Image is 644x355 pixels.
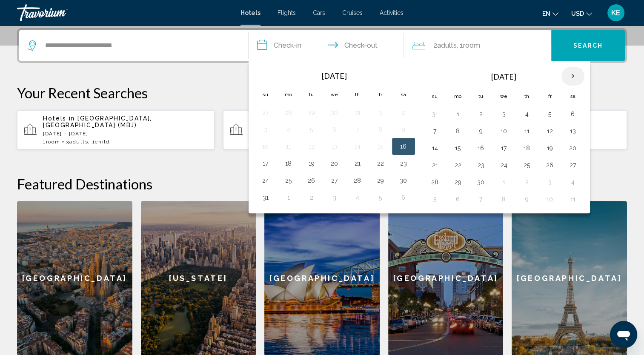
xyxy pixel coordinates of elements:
button: Day 29 [305,106,318,118]
button: Day 8 [451,125,465,137]
button: Day 19 [305,157,318,169]
button: Day 9 [520,193,534,205]
button: Day 28 [282,106,295,118]
button: Day 21 [428,159,442,171]
button: Day 30 [328,106,341,118]
button: Day 12 [305,140,318,152]
span: [GEOGRAPHIC_DATA], [GEOGRAPHIC_DATA] (MBJ) [43,115,152,129]
button: Day 30 [397,175,410,186]
button: Day 10 [543,193,557,205]
button: Travelers: 2 adults, 0 children [404,30,551,61]
button: Day 7 [474,193,488,205]
span: , 1 [456,40,480,52]
button: Day 2 [520,176,534,188]
button: Day 1 [497,176,511,188]
button: Day 26 [305,175,318,186]
button: Day 22 [374,157,387,169]
button: Day 9 [397,123,410,135]
button: Day 29 [374,175,387,186]
button: Day 27 [566,159,580,171]
span: USD [571,10,584,17]
button: Day 20 [566,142,580,154]
button: Day 6 [566,108,580,120]
button: Day 22 [451,159,465,171]
button: Day 16 [474,142,488,154]
button: Day 12 [543,125,557,137]
button: Day 14 [351,140,364,152]
button: Day 1 [451,108,465,120]
button: Day 17 [497,142,511,154]
button: Day 4 [566,176,580,188]
button: Day 26 [543,159,557,171]
button: Day 6 [451,193,465,205]
button: Day 7 [428,125,442,137]
button: Day 5 [543,108,557,120]
button: Day 24 [497,159,511,171]
span: Hotels in [43,115,75,122]
span: Child [95,139,109,145]
span: Adults [437,41,456,49]
button: Day 3 [259,123,272,135]
button: Day 6 [328,123,341,135]
button: Day 27 [328,175,341,186]
button: Day 10 [497,125,511,137]
button: Day 11 [282,140,295,152]
span: Flights [278,9,296,16]
button: Day 3 [543,176,557,188]
button: Day 4 [520,108,534,120]
button: Day 19 [543,142,557,154]
span: KE [611,9,621,17]
div: Search widget [19,30,625,61]
button: Day 27 [259,106,272,118]
button: Day 7 [351,123,364,135]
button: Day 6 [397,192,410,203]
a: Cars [313,9,325,16]
span: 3 [66,139,88,145]
p: Your Recent Searches [17,84,627,101]
button: Day 17 [259,157,272,169]
button: Day 4 [282,123,295,135]
th: [DATE] [447,66,561,87]
button: Day 31 [259,192,272,203]
button: Day 9 [474,125,488,137]
button: Day 15 [451,142,465,154]
button: Day 16 [397,140,410,152]
button: Day 2 [397,106,410,118]
th: [DATE] [277,66,392,85]
button: Day 1 [374,106,387,118]
button: Day 11 [566,193,580,205]
button: Day 15 [374,140,387,152]
span: Adults [69,139,88,145]
a: Hotels [240,9,260,16]
iframe: Button to launch messaging window [610,321,637,348]
span: , 1 [88,139,109,145]
a: Travorium [17,4,232,21]
button: Day 5 [374,192,387,203]
button: Check in and out dates [249,30,404,61]
button: Day 1 [282,192,295,203]
button: Day 20 [328,157,341,169]
button: Day 23 [397,157,410,169]
button: Day 10 [259,140,272,152]
button: Change currency [571,7,592,20]
button: Day 8 [374,123,387,135]
button: Change language [542,7,558,20]
button: Hotels in [GEOGRAPHIC_DATA], [GEOGRAPHIC_DATA] (MBJ)[DATE] - [DATE]1Room3Adults, 1Child [223,110,421,150]
a: Cruises [342,9,363,16]
button: Day 29 [451,176,465,188]
button: Day 30 [474,176,488,188]
button: Day 31 [428,108,442,120]
span: Room [463,41,480,49]
button: Day 2 [474,108,488,120]
button: Search [551,30,625,61]
button: Day 28 [428,176,442,188]
button: Day 13 [328,140,341,152]
button: Day 23 [474,159,488,171]
button: Day 11 [520,125,534,137]
span: en [542,10,550,17]
button: Day 18 [282,157,295,169]
button: Day 14 [428,142,442,154]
